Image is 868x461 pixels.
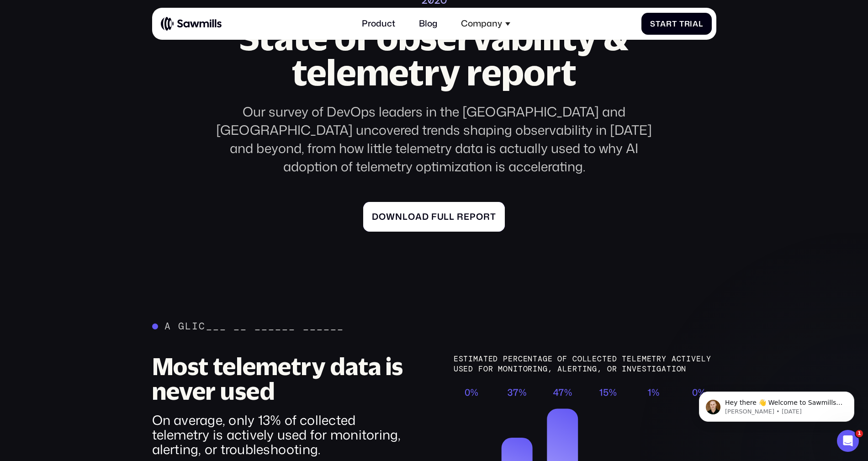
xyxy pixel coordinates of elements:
[679,19,684,28] span: T
[152,413,415,457] div: On average, only 13% of collected telemetry is actively used for monitoring, alerting, or trouble...
[454,354,716,374] div: Estimated percentage of collected telemetry actively used for monitoring, alerting, or investigation
[402,212,408,222] span: l
[641,13,712,35] a: StartTrial
[164,321,344,333] div: A glic___ __ ______ ______
[386,212,395,222] span: w
[672,19,677,28] span: t
[837,430,859,452] iframe: Intercom live chat
[413,12,444,35] a: Blog
[415,212,422,222] span: a
[395,212,402,222] span: n
[372,212,379,222] span: D
[690,19,693,28] span: i
[437,212,444,222] span: u
[483,212,490,222] span: r
[203,20,664,90] h2: State of observability & telemetry report
[470,212,476,222] span: p
[431,212,437,222] span: f
[476,212,483,222] span: o
[379,212,386,222] span: o
[422,212,429,222] span: d
[656,19,661,28] span: t
[444,212,449,222] span: l
[449,212,455,222] span: l
[693,19,699,28] span: a
[408,212,415,222] span: o
[699,19,703,28] span: l
[685,372,868,436] iframe: Intercom notifications message
[684,19,690,28] span: r
[856,430,863,437] span: 1
[660,19,666,28] span: a
[152,354,415,403] h3: Most telemetry data is never used
[464,212,470,222] span: e
[666,19,672,28] span: r
[490,212,496,222] span: t
[355,12,402,35] a: Product
[650,19,656,28] span: S
[203,103,664,176] div: Our survey of DevOps leaders in the [GEOGRAPHIC_DATA] and [GEOGRAPHIC_DATA] uncovered trends shap...
[457,212,464,222] span: r
[455,12,517,35] div: Company
[461,18,502,29] div: Company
